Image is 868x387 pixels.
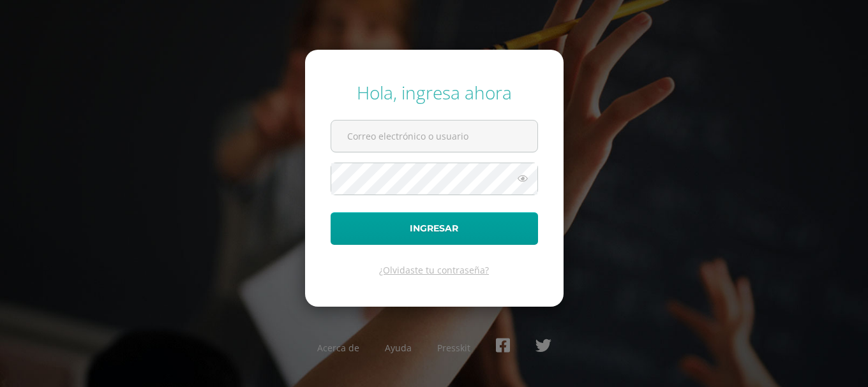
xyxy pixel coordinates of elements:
[385,342,412,354] a: Ayuda
[379,264,489,276] a: ¿Olvidaste tu contraseña?
[437,342,470,354] a: Presskit
[331,80,538,105] div: Hola, ingresa ahora
[317,342,359,354] a: Acerca de
[331,120,537,152] input: Correo electrónico o usuario
[331,212,538,245] button: Ingresar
